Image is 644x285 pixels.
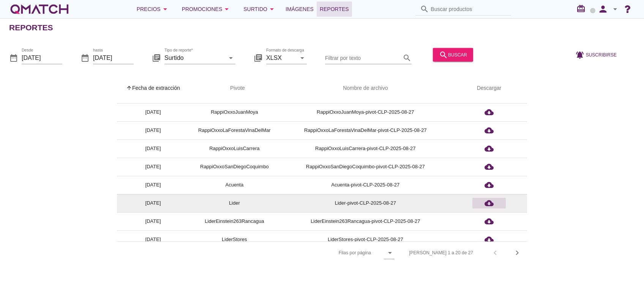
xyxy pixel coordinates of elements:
[182,5,232,14] div: Promociones
[286,5,314,14] span: Imágenes
[595,4,611,14] i: person
[131,2,176,17] button: Precios
[189,176,280,194] td: Acuenta
[280,121,451,139] td: RappiOxxoLaForestaVinaDelMar-pivot-CLP-2025-08-27
[485,217,494,226] i: cloud_download
[254,53,263,62] i: library_books
[485,126,494,135] i: cloud_download
[9,2,70,17] a: white-qmatch-logo
[117,230,189,249] td: [DATE]
[189,230,280,249] td: LiderStores
[317,2,352,17] a: Reportes
[569,48,623,61] button: Suscribirse
[280,139,451,158] td: RappiOxxoLuisCarrera-pivot-CLP-2025-08-27
[409,249,473,256] div: [PERSON_NAME] 1 a 20 de 27
[280,212,451,230] td: LiderEinstein263Rancagua-pivot-CLP-2025-08-27
[161,5,170,14] i: arrow_drop_down
[117,176,189,194] td: [DATE]
[243,5,276,14] div: Surtido
[152,53,161,62] i: library_books
[485,199,494,208] i: cloud_download
[126,85,132,91] i: arrow_upward
[226,53,235,62] i: arrow_drop_down
[80,53,90,62] i: date_range
[117,139,189,158] td: [DATE]
[611,5,620,14] i: arrow_drop_down
[137,5,170,14] div: Precios
[117,78,189,99] th: Fecha de extracción: Sorted ascending. Activate to sort descending.
[93,52,134,64] input: hasta
[266,52,296,64] input: Formato de descarga
[280,78,451,99] th: Nombre de archivo: Not sorted.
[176,2,238,17] button: Promociones
[222,5,231,14] i: arrow_drop_down
[510,246,524,260] button: Next page
[485,108,494,117] i: cloud_download
[117,212,189,230] td: [DATE]
[189,194,280,212] td: Lider
[9,53,18,62] i: date_range
[189,121,280,139] td: RappiOxxoLaForestaVinaDelMar
[485,144,494,153] i: cloud_download
[325,52,401,64] input: Filtrar por texto
[485,235,494,244] i: cloud_download
[431,3,507,15] input: Buscar productos
[237,2,283,17] button: Surtido
[385,248,395,257] i: arrow_drop_down
[283,2,317,17] a: Imágenes
[451,78,527,99] th: Descargar: Not sorted.
[189,212,280,230] td: LiderEinstein263Rancagua
[267,5,276,14] i: arrow_drop_down
[9,22,53,34] h2: Reportes
[117,158,189,176] td: [DATE]
[420,5,429,14] i: search
[485,162,494,171] i: cloud_download
[439,50,448,59] i: search
[117,121,189,139] td: [DATE]
[189,78,280,99] th: Pivote: Not sorted. Activate to sort ascending.
[575,50,586,59] i: notifications_active
[263,242,395,264] div: Filas por página
[298,53,307,62] i: arrow_drop_down
[513,248,522,257] i: chevron_right
[164,52,225,64] input: Tipo de reporte*
[485,180,494,189] i: cloud_download
[189,158,280,176] td: RappiOxxoSanDiegoCoquimbo
[433,48,473,61] button: buscar
[280,230,451,249] td: LiderStores-pivot-CLP-2025-08-27
[586,51,617,58] span: Suscribirse
[280,158,451,176] td: RappiOxxoSanDiegoCoquimbo-pivot-CLP-2025-08-27
[22,52,62,64] input: Desde
[576,4,589,13] i: redeem
[117,194,189,212] td: [DATE]
[320,5,349,14] span: Reportes
[189,139,280,158] td: RappiOxxoLuisCarrera
[280,176,451,194] td: Acuenta-pivot-CLP-2025-08-27
[189,103,280,121] td: RappiOxxoJuanMoya
[402,53,412,62] i: search
[117,103,189,121] td: [DATE]
[439,50,467,59] div: buscar
[280,103,451,121] td: RappiOxxoJuanMoya-pivot-CLP-2025-08-27
[280,194,451,212] td: Lider-pivot-CLP-2025-08-27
